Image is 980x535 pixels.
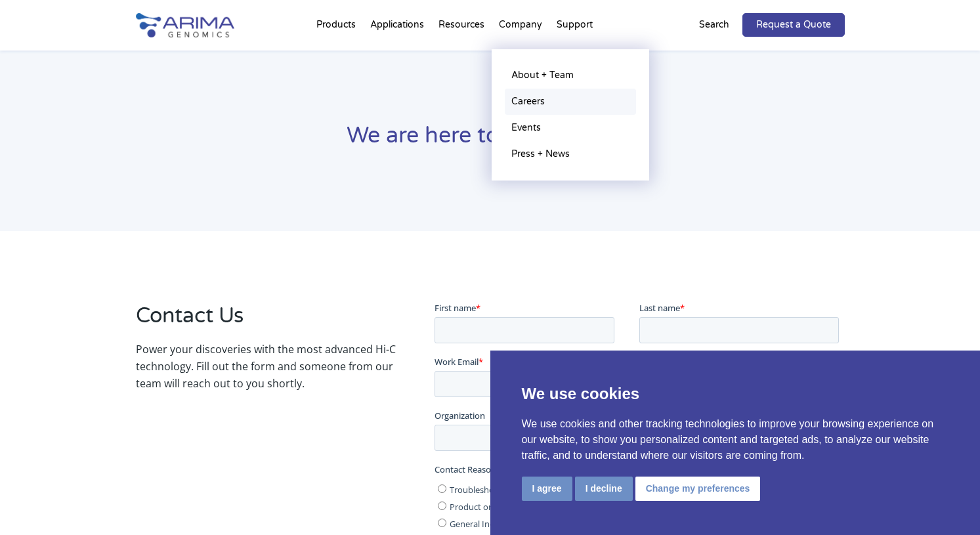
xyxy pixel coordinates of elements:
[136,301,396,341] h2: Contact Us
[505,141,636,167] a: Press + News
[742,13,845,37] a: Request a Quote
[505,115,636,141] a: Events
[635,477,761,501] button: Change my preferences
[522,416,949,463] p: We use cookies and other tracking technologies to improve your browsing experience on our website...
[522,477,572,501] button: I agree
[505,89,636,115] a: Careers
[699,16,729,33] p: Search
[136,121,845,161] h1: We are here to support you
[136,13,234,37] img: Arima-Genomics-logo
[136,341,396,392] p: Power your discoveries with the most advanced Hi-C technology. Fill out the form and someone from...
[575,477,633,501] button: I decline
[522,382,949,406] p: We use cookies
[505,62,636,89] a: About + Team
